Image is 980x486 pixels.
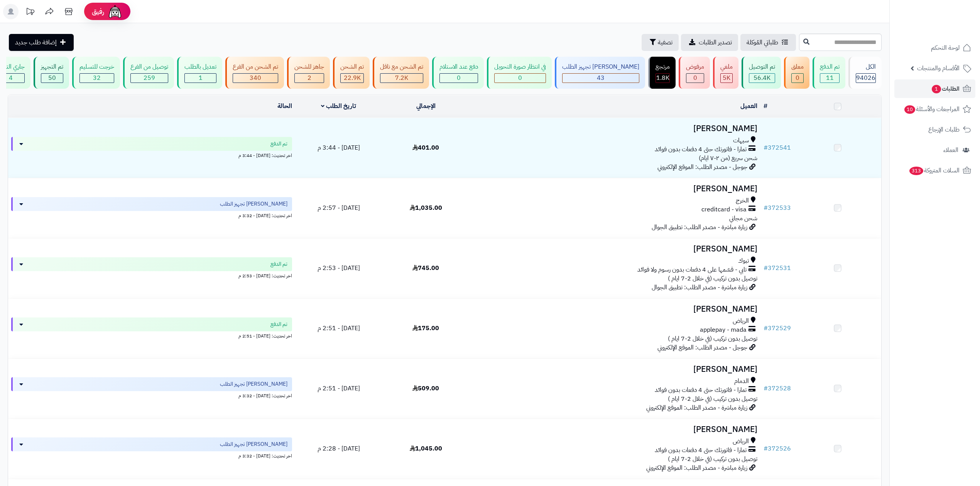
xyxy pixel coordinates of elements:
[723,73,730,83] span: 5K
[41,62,63,71] div: تم التجهيز
[656,62,670,71] div: مرتجع
[473,305,757,314] h3: [PERSON_NAME]
[93,73,101,83] span: 32
[894,141,975,159] a: العملاء
[677,57,711,89] a: مرفوض 0
[495,74,546,83] div: 0
[15,38,57,47] span: إضافة طلب جديد
[904,104,960,115] span: المراجعات والأسئلة
[720,62,733,71] div: ملغي
[637,265,747,274] span: تابي - قسّمها على 4 دفعات بدون رسوم ولا فوائد
[295,74,324,83] div: 2
[782,57,811,89] a: معلق 0
[904,105,915,114] span: 10
[321,101,356,111] a: تاريخ الطلب
[11,391,292,399] div: اخر تحديث: [DATE] - 3:32 م
[740,34,796,51] a: طلباتي المُوكلة
[412,143,439,152] span: 401.00
[308,73,311,83] span: 2
[764,384,768,393] span: #
[764,444,768,453] span: #
[32,57,71,89] a: تم التجهيز 50
[820,62,840,71] div: تم الدفع
[318,263,360,273] span: [DATE] - 2:53 م
[646,463,747,472] span: زيارة مباشرة - مصدر الطلب: الموقع الإلكتروني
[764,143,768,152] span: #
[130,62,168,71] div: توصيل من الفرع
[9,34,74,51] a: إضافة طلب جديد
[656,74,669,83] div: 1804
[341,74,363,83] div: 22874
[48,73,56,83] span: 50
[518,73,522,83] span: 0
[764,324,791,333] a: #372529
[733,136,749,145] span: سيهات
[764,263,768,273] span: #
[847,57,883,89] a: الكل94026
[734,377,749,386] span: الدمام
[764,444,791,453] a: #372526
[473,184,757,193] h3: [PERSON_NAME]
[668,394,757,403] span: توصيل بدون تركيب (في خلال 2-7 ايام )
[721,74,732,83] div: 4954
[932,85,941,93] span: 1
[820,74,839,83] div: 11
[928,124,960,135] span: طلبات الإرجاع
[220,200,287,208] span: [PERSON_NAME] تجهيز الطلب
[701,205,747,214] span: creditcard - visa
[909,165,960,176] span: السلات المتروكة
[439,62,478,71] div: دفع عند الاستلام
[733,317,749,326] span: الرياض
[597,73,605,83] span: 43
[681,34,738,51] a: تصدير الطلبات
[656,73,669,83] span: 1.8K
[894,79,975,98] a: الطلبات1
[764,384,791,393] a: #372528
[764,263,791,273] a: #372531
[11,451,292,459] div: اخر تحديث: [DATE] - 3:32 م
[277,101,292,111] a: الحالة
[894,100,975,118] a: المراجعات والأسئلة10
[270,321,287,328] span: تم الدفع
[764,143,791,152] a: #372541
[412,384,439,393] span: 509.00
[412,263,439,273] span: 745.00
[318,203,360,213] span: [DATE] - 2:57 م
[318,384,360,393] span: [DATE] - 2:51 م
[699,154,757,163] span: شحن سريع (من ٢-٧ ايام)
[380,74,423,83] div: 7223
[318,324,360,333] span: [DATE] - 2:51 م
[395,73,408,83] span: 7.2K
[131,74,168,83] div: 259
[668,334,757,343] span: توصيل بدون تركيب (في خلال 2-7 ايام )
[796,73,799,83] span: 0
[11,151,292,159] div: اخر تحديث: [DATE] - 3:44 م
[107,4,123,19] img: ai-face.png
[41,74,63,83] div: 50
[655,145,747,154] span: تمارا - فاتورتك حتى 4 دفعات بدون فوائد
[652,223,747,232] span: زيارة مباشرة - مصدر الطلب: تطبيق الجوال
[792,74,803,83] div: 0
[176,57,224,89] a: تعديل بالطلب 1
[80,74,114,83] div: 32
[220,440,287,448] span: [PERSON_NAME] تجهيز الطلب
[749,62,775,71] div: تم التوصيل
[199,73,203,83] span: 1
[485,57,553,89] a: في انتظار صورة التحويل 0
[928,21,973,37] img: logo-2.png
[340,62,364,71] div: تم الشحن
[144,73,155,83] span: 259
[318,444,360,453] span: [DATE] - 2:28 م
[711,57,740,89] a: ملغي 5K
[344,73,361,83] span: 22.9K
[431,57,485,89] a: دفع عند الاستلام 0
[270,260,287,268] span: تم الدفع
[9,73,13,83] span: 4
[11,331,292,339] div: اخر تحديث: [DATE] - 2:51 م
[700,326,747,334] span: applepay - mada
[693,73,697,83] span: 0
[220,380,287,388] span: [PERSON_NAME] تجهيز الطلب
[473,124,757,133] h3: [PERSON_NAME]
[657,162,747,172] span: جوجل - مصدر الطلب: الموقع الإلكتروني
[20,4,40,21] a: تحديثات المنصة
